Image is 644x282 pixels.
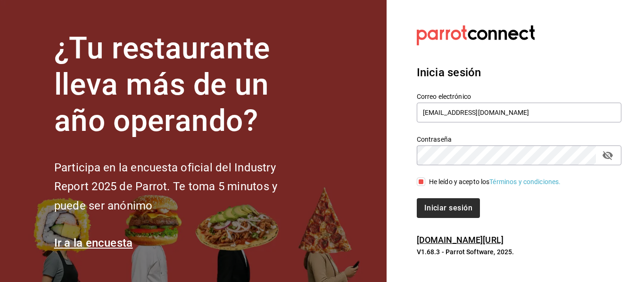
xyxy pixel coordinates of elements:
[417,198,480,218] button: Iniciar sesión
[429,177,561,187] div: He leído y acepto los
[54,31,309,139] h1: ¿Tu restaurante lleva más de un año operando?
[54,236,133,250] a: Ir a la encuesta
[417,103,621,122] input: Ingresa tu correo electrónico
[489,178,561,185] a: Términos y condiciones.
[417,136,621,143] label: Contraseña
[54,158,309,216] h2: Participa en la encuesta oficial del Industry Report 2025 de Parrot. Te toma 5 minutos y puede se...
[417,247,621,257] p: V1.68.3 - Parrot Software, 2025.
[417,64,621,81] h3: Inicia sesión
[417,93,621,100] label: Correo electrónico
[417,235,504,245] a: [DOMAIN_NAME][URL]
[600,147,616,163] button: passwordField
